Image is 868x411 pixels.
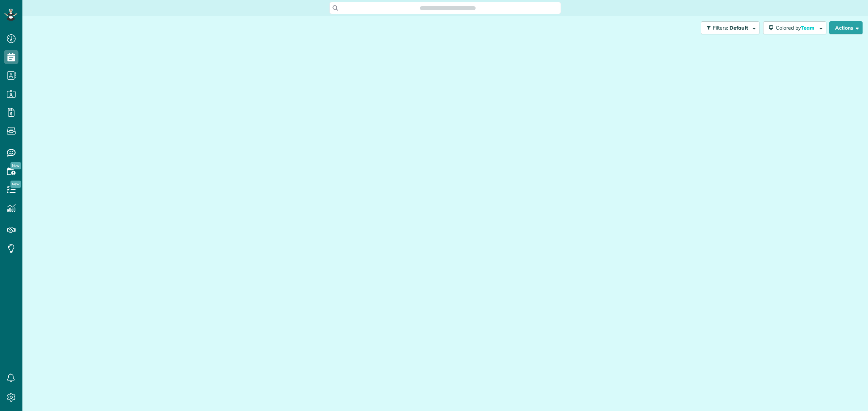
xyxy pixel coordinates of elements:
[776,25,817,31] span: Colored by
[10,162,21,169] span: New
[697,21,759,34] a: Filters: Default
[763,21,826,34] button: Colored byTeam
[701,21,759,34] button: Filters: Default
[729,25,749,31] span: Default
[10,181,21,188] span: New
[801,25,816,31] span: Team
[427,4,468,12] span: Search ZenMaid…
[713,25,728,31] span: Filters:
[829,21,863,34] button: Actions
